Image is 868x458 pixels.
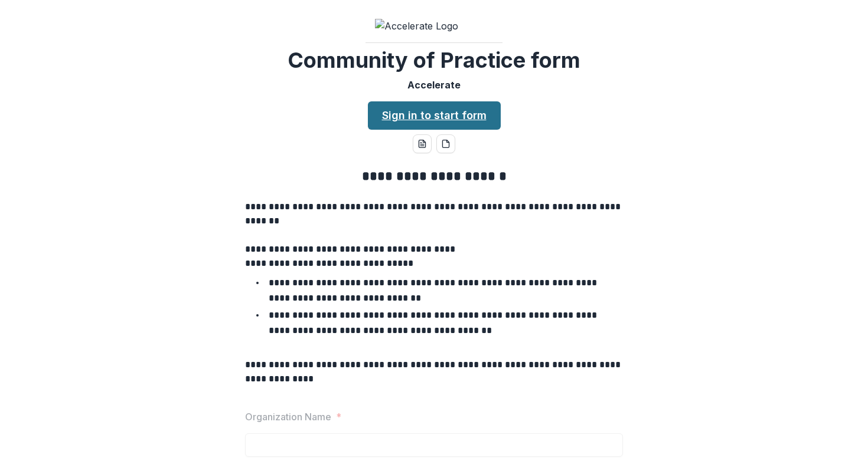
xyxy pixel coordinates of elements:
[413,134,432,153] button: word-download
[368,101,501,130] a: Sign in to start form
[436,134,455,153] button: pdf-download
[407,78,461,92] p: Accelerate
[245,410,331,424] p: Organization Name
[375,19,493,33] img: Accelerate Logo
[288,48,580,73] h2: Community of Practice form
